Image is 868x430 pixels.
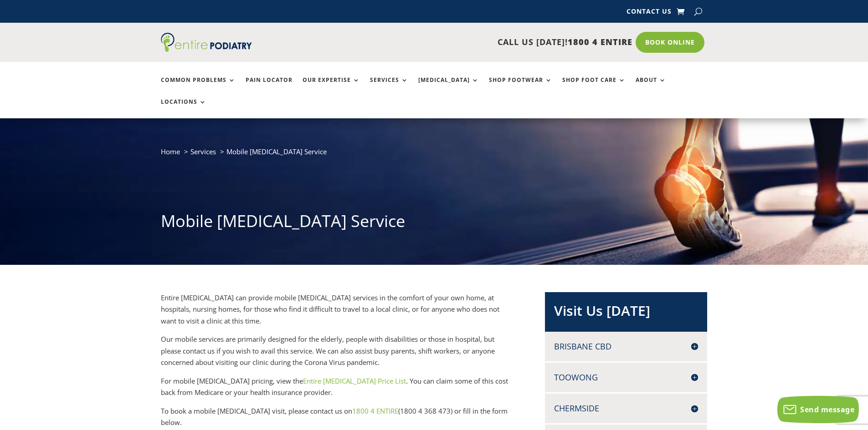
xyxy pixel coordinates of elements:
[800,405,854,415] span: Send message
[287,36,632,48] p: CALL US [DATE]!
[489,77,552,96] a: Shop Footwear
[636,32,704,53] a: Book Online
[636,77,666,96] a: About
[554,403,698,414] h4: Chermside
[246,77,293,96] a: Pain Locator
[226,147,327,156] span: Mobile [MEDICAL_DATA] Service
[190,147,216,156] a: Services
[161,33,252,52] img: logo (1)
[161,99,206,118] a: Locations
[554,301,698,325] h2: Visit Us [DATE]
[161,77,236,96] a: Common Problems
[562,77,626,96] a: Shop Foot Care
[161,292,515,334] p: Entire [MEDICAL_DATA] can provide mobile [MEDICAL_DATA] services in the comfort of your own home,...
[303,376,406,385] a: Entire [MEDICAL_DATA] Price List
[303,77,360,96] a: Our Expertise
[161,210,708,237] h1: Mobile [MEDICAL_DATA] Service
[161,334,515,375] p: Our mobile services are primarily designed for the elderly, people with disabilities or those in ...
[161,147,180,156] a: Home
[161,45,252,54] a: Entire Podiatry
[161,375,515,405] p: For mobile [MEDICAL_DATA] pricing, view the . You can claim some of this cost back from Medicare ...
[161,146,708,164] nav: breadcrumb
[161,405,515,429] p: To book a mobile [MEDICAL_DATA] visit, please contact us on (1800 4 368 473) or fill in the form ...
[627,8,672,18] a: Contact Us
[352,406,398,415] a: 1800 4 ENTIRE
[777,396,859,423] button: Send message
[370,77,408,96] a: Services
[568,36,632,47] span: 1800 4 ENTIRE
[554,372,698,383] h4: Toowong
[554,341,698,352] h4: Brisbane CBD
[418,77,479,96] a: [MEDICAL_DATA]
